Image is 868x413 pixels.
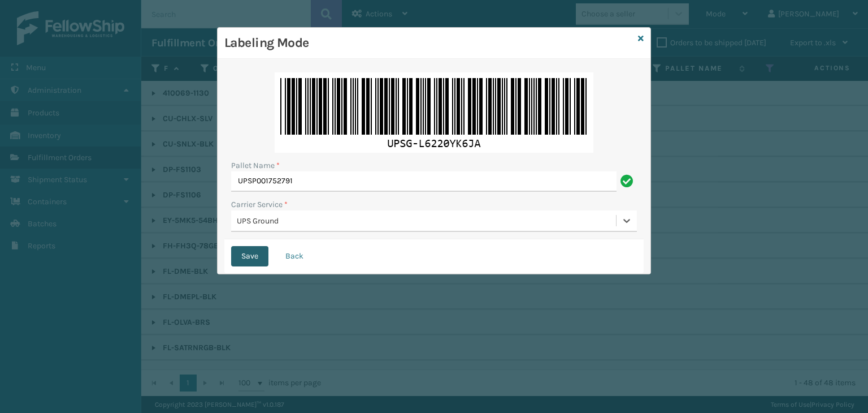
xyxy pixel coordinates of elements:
img: weTtMgAAAAZJREFUAwBG9fJbYSHW9wAAAABJRU5ErkJggg== [275,72,593,153]
button: Back [275,246,314,266]
button: Save [231,246,268,266]
label: Pallet Name [231,160,280,171]
h3: Labeling Mode [224,35,633,51]
label: Carrier Service [231,199,288,210]
div: UPS Ground [237,215,617,227]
